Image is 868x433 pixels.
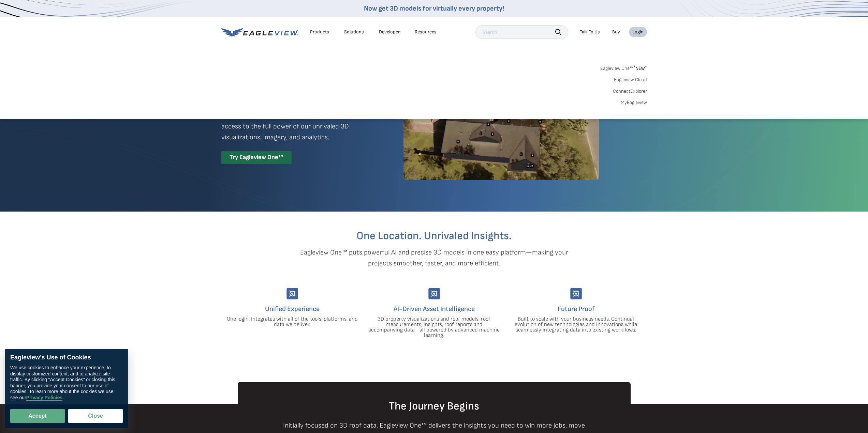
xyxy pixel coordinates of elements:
a: Developer [379,29,400,35]
div: Resources [415,29,437,35]
a: Buy [612,29,620,35]
img: Group-9744.svg [286,288,298,299]
img: Group-9744.svg [570,288,582,299]
h2: One Location. Unrivaled Insights. [226,231,642,242]
span: NEW [633,65,647,71]
div: Talk To Us [580,29,600,35]
h4: AI-Driven Asset Intelligence [368,304,500,314]
button: Accept [10,409,65,423]
a: ConnectExplorer [613,88,647,94]
a: Eagleview Cloud [614,77,647,83]
img: Group-9744.svg [428,288,440,299]
p: Built to scale with your business needs. Continual evolution of new technologies and innovations ... [510,316,642,333]
div: Products [310,29,329,35]
h4: Future Proof [510,304,642,314]
a: MyEagleview [621,99,647,106]
a: Now get 3D models for virtually every property! [364,4,504,13]
div: We use cookies to enhance your experience, to display customized content, and to analyze site tra... [10,365,123,401]
p: Eagleview One™ puts powerful AI and precise 3D models in one easy platform—making your projects s... [288,247,580,269]
input: Search [475,25,568,39]
div: Login [632,29,644,35]
button: Close [68,409,123,423]
p: 3D property visualizations and roof models, roof measurements, insights, roof reports and accompa... [368,316,500,338]
h4: Unified Experience [226,304,358,314]
div: Solutions [344,29,364,35]
div: Eagleview’s Use of Cookies [10,354,123,361]
h2: The Journey Begins [238,401,631,412]
div: Try Eagleview One™ [221,151,292,164]
a: Privacy Policies [26,395,63,401]
p: One login. Integrates with all of the tools, platforms, and data we deliver. [226,316,358,327]
a: Eagleview One™*NEW* [600,63,647,71]
p: A premium digital experience that provides seamless access to the full power of our unrivaled 3D ... [221,110,379,143]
